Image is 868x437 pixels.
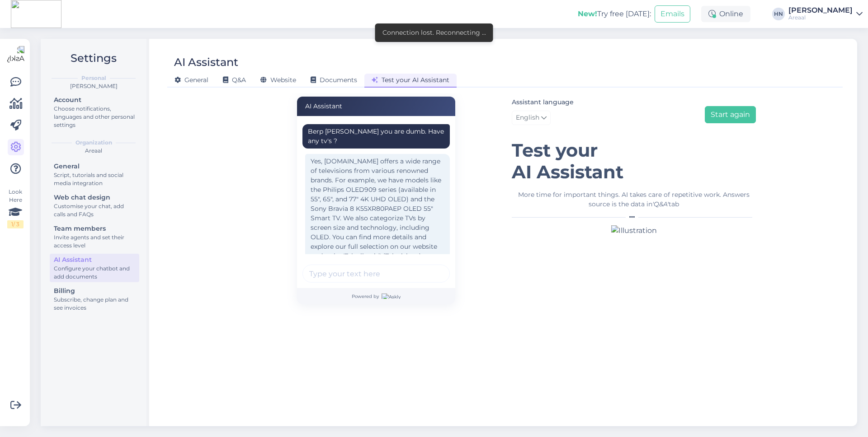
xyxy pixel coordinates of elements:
div: Invite agents and set their access level [54,233,135,250]
span: Q&A [223,76,246,84]
b: Personal [81,74,106,82]
div: [PERSON_NAME] [48,82,139,90]
div: Areaal [788,14,853,21]
span: Website [260,76,296,84]
span: Documents [311,76,357,84]
div: General [54,162,135,171]
div: Look Here [7,188,24,228]
div: Configure your chatbot and add documents [54,265,135,281]
img: Askly Logo [7,46,24,63]
div: Yes, [DOMAIN_NAME] offers a wide range of televisions from various renowned brands. For example, ... [305,154,450,283]
a: AccountChoose notifications, languages and other personal settings [50,94,139,130]
img: Illustration [611,225,657,236]
div: HN [772,8,785,20]
div: Account [54,95,135,105]
img: Askly [382,293,401,299]
div: Billing [54,286,135,296]
a: BillingSubscribe, change plan and see invoices [50,285,139,313]
a: [PERSON_NAME]Areaal [788,7,863,21]
div: Try free [DATE]: [578,9,651,19]
h1: Test your AI Assistant [512,139,756,183]
label: Assistant language [512,98,574,107]
div: More time for important things. AI takes care of repetitive work. Answers source is the data in tab [512,190,756,209]
span: Test your AI Assistant [372,76,449,84]
span: Powered by [352,293,401,300]
div: AI Assistant [174,54,238,71]
div: 1 / 3 [7,220,24,228]
a: English [512,111,551,125]
div: Team members [54,224,135,233]
div: Online [701,6,750,22]
div: Choose notifications, languages and other personal settings [54,105,135,129]
div: Web chat design [54,193,135,202]
i: 'Q&A' [652,200,669,208]
a: Team membersInvite agents and set their access level [50,223,139,251]
a: Web chat designCustomise your chat, add calls and FAQs [50,191,139,220]
span: General [175,76,208,84]
div: Subscribe, change plan and see invoices [54,296,135,312]
div: Customise your chat, add calls and FAQs [54,202,135,218]
b: New! [578,9,597,18]
div: AI Assistant [54,255,135,265]
h2: Settings [48,50,139,67]
a: AI AssistantConfigure your chatbot and add documents [50,254,139,282]
a: GeneralScript, tutorials and social media integration [50,160,139,189]
div: AI Assistant [297,97,455,116]
div: Areaal [48,147,139,155]
b: Organization [75,139,112,147]
input: Type your text here [302,265,450,283]
button: Start again [705,106,756,123]
div: Berp [PERSON_NAME] you are dumb. Have any tv's ? [308,127,444,146]
button: Emails [655,5,690,23]
div: Script, tutorials and social media integration [54,171,135,187]
div: Connection lost. Reconnecting ... [382,28,486,37]
div: [PERSON_NAME] [788,7,853,14]
span: English [516,113,539,123]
